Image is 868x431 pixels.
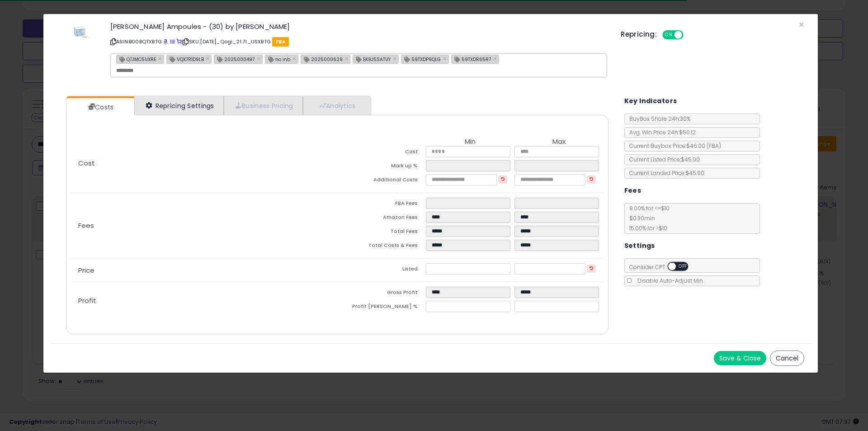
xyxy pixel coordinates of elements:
[337,212,426,226] td: Amazon Fees
[798,18,804,31] span: ×
[66,98,133,116] a: Costs
[682,31,697,39] span: OFF
[353,55,391,63] span: EK9J5SATUY
[625,115,690,123] span: BuyBox Share 24h: 30%
[117,55,156,63] span: Q7JMC5UXRE
[714,351,766,365] button: Save & Close
[707,142,721,150] span: ( FBA )
[71,297,337,304] p: Profit
[337,146,426,160] td: Cost
[624,185,642,196] h5: Fees
[301,55,343,63] span: 2025000629
[337,301,426,315] td: Profit [PERSON_NAME] %
[176,38,181,45] a: Your listing only
[337,226,426,240] td: Total Fees
[163,38,168,45] a: BuyBox page
[134,96,224,115] a: Repricing Settings
[345,54,350,62] a: ×
[633,277,703,284] span: Disable Auto-Adjust Min
[224,96,303,115] a: Business Pricing
[265,55,290,63] span: no inb
[158,54,164,62] a: ×
[624,95,677,107] h5: Key Indicators
[625,156,700,163] span: Current Listed Price: $45.90
[71,160,337,167] p: Cost
[272,37,289,47] span: FBA
[257,54,262,62] a: ×
[71,267,337,274] p: Price
[303,96,370,115] a: Analytics
[625,128,696,136] span: Avg. Win Price 24h: $50.12
[401,55,441,63] span: 59TXDP9QLG
[337,198,426,212] td: FBA Fees
[686,142,721,150] span: $46.00
[337,263,426,277] td: Listed
[625,204,670,232] span: 8.00 % for <= $10
[170,38,175,45] a: All offer listings
[206,54,212,62] a: ×
[514,138,603,146] th: Max
[71,222,337,229] p: Fees
[663,31,675,39] span: ON
[676,263,690,270] span: OFF
[292,54,298,62] a: ×
[625,224,667,232] span: 15.00 % for > $10
[625,169,704,177] span: Current Landed Price: $45.90
[337,240,426,254] td: Total Costs & Fees
[770,350,804,366] button: Cancel
[625,263,700,271] span: Consider CPT:
[337,174,426,188] td: Additional Costs
[110,23,607,30] h3: [PERSON_NAME] Ampoules - (30) by [PERSON_NAME]
[625,214,655,222] span: $0.30 min
[167,55,204,63] span: VQX7R1D9LB
[493,54,499,62] a: ×
[625,142,721,150] span: Current Buybox Price:
[337,287,426,301] td: Gross Profit
[214,55,255,63] span: 2025000497
[67,23,94,41] img: 31Os1JmWrCL._SL60_.jpg
[624,240,655,251] h5: Settings
[621,31,657,38] h5: Repricing:
[110,34,607,49] p: ASIN: B00BQTXBTG | SKU: [DATE]_Qogi_21.71_USXBTG
[337,160,426,174] td: Mark up %
[426,138,514,146] th: Min
[393,54,398,62] a: ×
[452,55,491,63] span: 59TXDR65R7
[443,54,448,62] a: ×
